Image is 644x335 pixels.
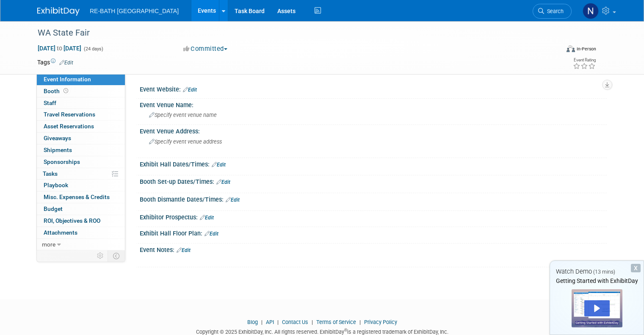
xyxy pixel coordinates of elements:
[55,45,64,52] span: to
[37,203,125,215] a: Budget
[37,180,125,191] a: Playbook
[212,162,226,168] a: Edit
[44,88,70,94] span: Booth
[282,319,308,325] a: Contact Us
[37,7,80,16] img: ExhibitDay
[514,44,596,57] div: Event Format
[583,3,599,19] img: niki hernandez
[226,197,240,203] a: Edit
[37,74,125,85] a: Event Information
[37,239,125,250] a: more
[567,45,575,52] img: Format-Inperson.png
[216,179,230,185] a: Edit
[550,267,644,276] div: Watch Demo
[37,144,125,156] a: Shipments
[37,121,125,132] a: Asset Reservations
[37,168,125,180] a: Tasks
[593,269,615,275] span: (13 mins)
[310,319,315,325] span: |
[177,247,191,253] a: Edit
[247,319,258,325] a: Blog
[183,87,197,93] a: Edit
[44,194,110,200] span: Misc. Expenses & Credits
[44,229,77,236] span: Attachments
[140,83,607,94] div: Event Website:
[83,46,103,52] span: (24 days)
[149,112,217,118] span: Specify event venue name
[550,277,644,285] div: Getting Started with ExhibitDay
[140,158,607,169] div: Exhibit Hall Dates/Times:
[37,156,125,168] a: Sponsorships
[584,300,610,316] div: Play
[108,250,125,261] td: Toggle Event Tabs
[533,4,572,19] a: Search
[37,97,125,109] a: Staff
[44,217,100,224] span: ROI, Objectives & ROO
[37,86,125,97] a: Booth
[43,170,58,177] span: Tasks
[364,319,397,325] a: Privacy Policy
[576,46,596,52] div: In-Person
[344,328,347,332] sup: ®
[275,319,281,325] span: |
[44,123,94,130] span: Asset Reservations
[205,231,218,237] a: Edit
[35,25,549,41] div: WA State Fair
[44,205,63,212] span: Budget
[44,100,56,106] span: Staff
[140,227,607,238] div: Exhibit Hall Floor Plan:
[44,147,72,153] span: Shipments
[37,44,82,52] span: [DATE] [DATE]
[180,44,231,53] button: Committed
[44,135,71,141] span: Giveaways
[149,138,222,145] span: Specify event venue address
[357,319,363,325] span: |
[59,60,73,66] a: Edit
[37,227,125,238] a: Attachments
[544,8,564,14] span: Search
[37,133,125,144] a: Giveaways
[37,109,125,120] a: Travel Reservations
[42,241,55,248] span: more
[266,319,274,325] a: API
[140,193,607,204] div: Booth Dismantle Dates/Times:
[140,99,607,109] div: Event Venue Name:
[37,215,125,227] a: ROI, Objectives & ROO
[44,76,91,83] span: Event Information
[44,111,95,118] span: Travel Reservations
[37,58,73,66] td: Tags
[316,319,356,325] a: Terms of Service
[631,264,641,272] div: Dismiss
[37,191,125,203] a: Misc. Expenses & Credits
[44,182,68,188] span: Playbook
[140,175,607,186] div: Booth Set-up Dates/Times:
[140,211,607,222] div: Exhibitor Prospectus:
[93,250,108,261] td: Personalize Event Tab Strip
[44,158,80,165] span: Sponsorships
[140,244,607,255] div: Event Notes:
[573,58,596,62] div: Event Rating
[259,319,265,325] span: |
[90,8,179,14] span: RE-BATH [GEOGRAPHIC_DATA]
[200,215,214,221] a: Edit
[62,88,70,94] span: Booth not reserved yet
[140,125,607,136] div: Event Venue Address:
